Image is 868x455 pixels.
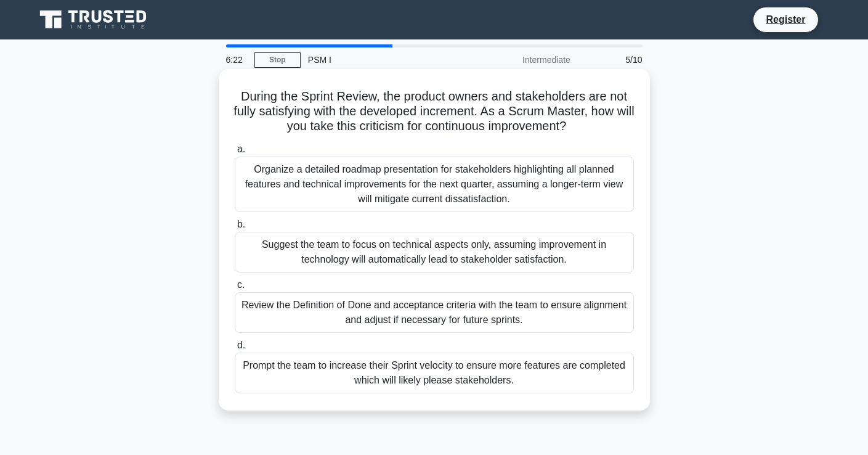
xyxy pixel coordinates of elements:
[235,232,634,273] div: Suggest the team to focus on technical aspects only, assuming improvement in technology will auto...
[578,47,650,72] div: 5/10
[235,157,634,212] div: Organize a detailed roadmap presentation for stakeholders highlighting all planned features and t...
[235,353,634,393] div: Prompt the team to increase their Sprint velocity to ensure more features are completed which wil...
[237,144,245,154] span: a.
[237,279,245,290] span: c.
[233,89,635,134] h5: During the Sprint Review, the product owners and stakeholders are not fully satisfying with the d...
[470,47,578,72] div: Intermediate
[301,47,470,72] div: PSM I
[219,47,254,72] div: 6:22
[235,292,634,333] div: Review the Definition of Done and acceptance criteria with the team to ensure alignment and adjus...
[237,219,245,229] span: b.
[237,340,245,350] span: d.
[254,52,301,68] a: Stop
[758,12,813,27] a: Register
